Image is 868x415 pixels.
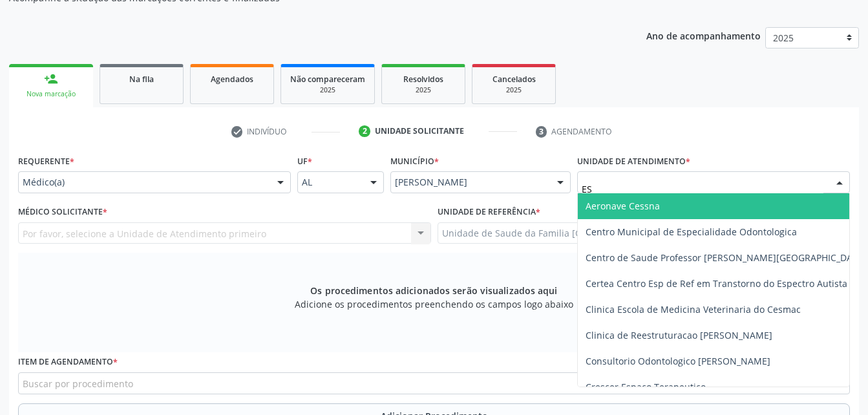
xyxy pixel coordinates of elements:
[390,151,439,171] label: Município
[586,277,847,290] span: Certea Centro Esp de Ref em Transtorno do Espectro Autista
[18,151,74,171] label: Requerente
[586,329,772,341] span: Clinica de Reestruturacao [PERSON_NAME]
[18,202,107,222] label: Médico Solicitante
[295,297,573,311] span: Adicione os procedimentos preenchendo os campos logo abaixo
[129,74,154,85] span: Na fila
[290,74,365,85] span: Não compareceram
[211,74,253,85] span: Agendados
[391,85,456,95] div: 2025
[482,85,546,95] div: 2025
[438,202,540,222] label: Unidade de referência
[297,151,312,171] label: UF
[23,377,133,390] span: Buscar por procedimento
[646,27,761,43] p: Ano de acompanhamento
[23,176,264,189] span: Médico(a)
[290,85,365,95] div: 2025
[586,200,660,212] span: Aeronave Cessna
[586,251,867,264] span: Centro de Saude Professor [PERSON_NAME][GEOGRAPHIC_DATA]
[586,355,770,367] span: Consultorio Odontologico [PERSON_NAME]
[586,381,706,393] span: Crescer Espaco Terapeutico
[577,151,690,171] label: Unidade de atendimento
[492,74,536,85] span: Cancelados
[582,176,823,202] input: Unidade de atendimento
[44,72,58,86] div: person_add
[586,226,797,238] span: Centro Municipal de Especialidade Odontologica
[359,125,370,137] div: 2
[18,89,84,99] div: Nova marcação
[395,176,544,189] span: [PERSON_NAME]
[586,303,801,315] span: Clinica Escola de Medicina Veterinaria do Cesmac
[375,125,464,137] div: Unidade solicitante
[18,352,118,372] label: Item de agendamento
[310,284,557,297] span: Os procedimentos adicionados serão visualizados aqui
[403,74,443,85] span: Resolvidos
[302,176,357,189] span: AL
